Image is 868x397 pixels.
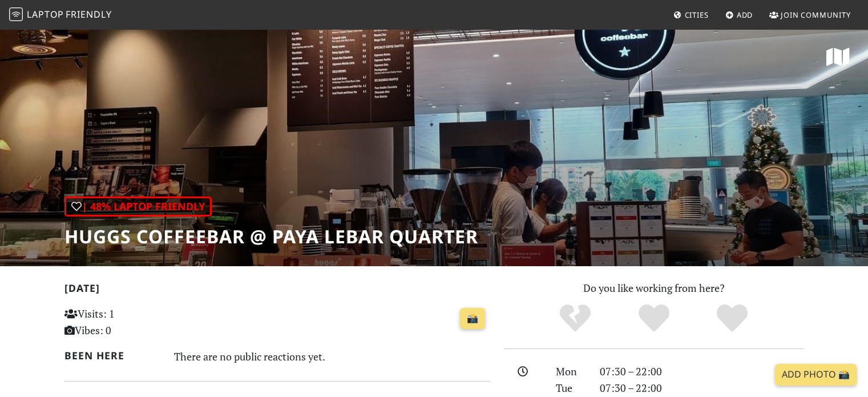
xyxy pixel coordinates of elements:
h2: Been here [64,350,161,362]
h2: [DATE] [64,282,490,299]
a: 📸 [460,308,485,330]
p: Visits: 1 Vibes: 0 [64,306,197,339]
div: 07:30 – 22:00 [593,380,811,396]
span: Friendly [66,8,111,21]
a: Add Photo 📸 [775,364,857,386]
div: Definitely! [693,303,772,334]
div: There are no public reactions yet. [174,347,490,366]
a: Join Community [765,5,855,25]
a: LaptopFriendly LaptopFriendly [9,5,112,25]
a: Add [721,5,758,25]
h1: Huggs Coffeebar @ Paya Lebar Quarter [64,226,478,247]
div: Yes [615,303,693,334]
a: Cities [669,5,713,25]
img: LaptopFriendly [9,7,23,21]
p: Do you like working from here? [504,280,804,296]
span: Laptop [27,8,64,21]
span: Cities [685,10,709,20]
div: 07:30 – 22:00 [593,363,811,380]
div: Mon [549,363,592,380]
div: Tue [549,380,592,396]
div: | 48% Laptop Friendly [64,197,212,216]
div: No [536,303,615,334]
span: Join Community [781,10,851,20]
span: Add [737,10,753,20]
